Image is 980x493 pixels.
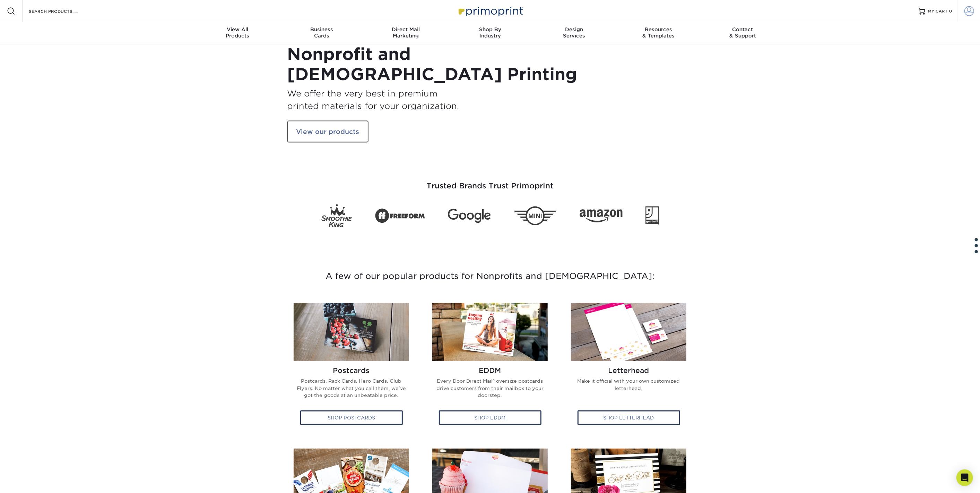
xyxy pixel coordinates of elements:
[279,26,364,39] div: Cards
[196,22,280,44] a: View AllProducts
[616,26,701,33] span: Resources
[28,7,96,15] input: SEARCH PRODUCTS.....
[364,26,448,33] span: Direct Mail
[287,165,693,199] h3: Trusted Brands Trust Primoprint
[375,205,425,227] img: Freeform
[701,26,785,39] div: & Support
[279,22,364,44] a: BusinessCards
[701,22,785,44] a: Contact& Support
[279,26,364,33] span: Business
[364,26,448,39] div: Marketing
[570,366,687,375] h2: Letterhead
[578,410,680,425] div: Shop Letterhead
[616,22,701,44] a: Resources& Templates
[580,209,623,222] img: Amazon
[456,3,525,18] img: Primoprint
[287,44,485,84] h1: Nonprofit and [DEMOGRAPHIC_DATA] Printing
[448,26,532,33] span: Shop By
[321,204,352,228] img: Smoothie King
[565,303,693,432] a: Letterhead Letterhead Make it official with your own customized letterhead. Shop Letterhead
[196,26,280,33] span: View All
[287,87,485,112] h3: We offer the very best in premium printed materials for your organization.
[432,377,549,404] p: Every Door Direct Mail® oversize postcards drive customers from their mailbox to your doorstep.
[293,377,410,404] p: Postcards. Rack Cards. Hero Cards. Club Flyers. No matter what you call them, we've got the goods...
[294,303,409,361] img: Postcards
[645,206,659,225] img: Goodwill
[287,120,368,143] a: View our products
[949,9,952,14] span: 0
[300,410,403,425] div: Shop Postcards
[571,303,686,361] img: Letterhead
[196,26,280,39] div: Products
[448,26,532,39] div: Industry
[432,366,549,375] h2: EDDM
[448,209,491,223] img: Google
[928,8,948,14] span: MY CART
[532,26,616,33] span: Design
[701,26,785,33] span: Contact
[956,469,973,486] div: Open Intercom Messenger
[293,366,410,375] h2: Postcards
[287,252,693,300] h3: A few of our popular products for Nonprofits and [DEMOGRAPHIC_DATA]:
[448,22,532,44] a: Shop ByIndustry
[439,410,541,425] div: Shop EDDM
[364,22,448,44] a: Direct MailMarketing
[532,22,616,44] a: DesignServices
[570,377,687,397] p: Make it official with your own customized letterhead.
[426,303,554,432] a: EDDM EDDM Every Door Direct Mail® oversize postcards drive customers from their mailbox to your d...
[287,303,416,432] a: Postcards Postcards Postcards. Rack Cards. Hero Cards. Club Flyers. No matter what you call them,...
[432,303,548,361] img: EDDM
[514,206,557,226] img: Mini
[532,26,616,39] div: Services
[616,26,701,39] div: & Templates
